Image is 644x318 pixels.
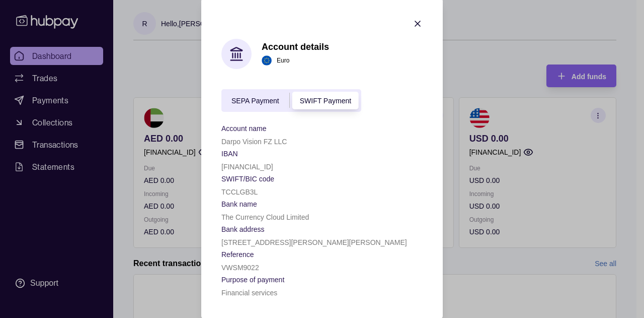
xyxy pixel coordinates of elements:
p: IBAN [221,150,238,158]
p: Bank name [221,200,257,208]
h1: Account details [262,42,329,53]
p: SWIFT/BIC code [221,175,274,183]
span: SWIFT Payment [300,97,351,105]
p: Reference [221,250,254,259]
img: eu [262,56,272,66]
p: TCCLGB3L [221,188,258,196]
p: Financial services [221,289,277,297]
p: Euro [277,55,289,67]
p: The Currency Cloud Limited [221,213,309,221]
p: Purpose of payment [221,276,284,284]
p: Bank address [221,225,265,233]
p: [FINANCIAL_ID] [221,163,273,171]
p: [STREET_ADDRESS][PERSON_NAME][PERSON_NAME] [221,238,407,246]
span: SEPA Payment [231,97,279,105]
p: VWSM9022 [221,264,259,272]
div: accountIndex [221,89,361,112]
p: Account name [221,124,267,133]
p: Darpo Vision FZ LLC [221,138,287,146]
